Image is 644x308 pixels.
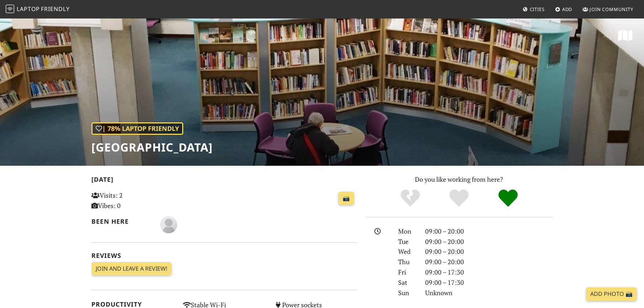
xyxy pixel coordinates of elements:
[394,226,421,237] div: Mon
[6,5,14,13] img: LaptopFriendly
[421,288,557,298] div: Unknown
[520,3,548,16] a: Cities
[562,6,572,12] span: Add
[91,140,213,154] h1: [GEOGRAPHIC_DATA]
[590,6,633,12] span: Join Community
[91,190,174,211] p: Visits: 2 Vibes: 0
[17,5,40,13] span: Laptop
[338,192,354,205] a: 📸
[421,257,557,267] div: 09:00 – 20:00
[586,287,637,301] a: Add Photo 📸
[6,3,70,16] a: LaptopFriendly LaptopFriendly
[394,277,421,288] div: Sat
[421,246,557,257] div: 09:00 – 20:00
[421,226,557,237] div: 09:00 – 20:00
[394,267,421,277] div: Fri
[91,122,183,135] div: | 78% Laptop Friendly
[552,3,575,16] a: Add
[394,257,421,267] div: Thu
[580,3,636,16] a: Join Community
[41,5,69,13] span: Friendly
[91,301,174,308] h2: Productivity
[530,6,545,12] span: Cities
[91,218,152,225] h2: Been here
[484,188,533,208] div: Definitely!
[421,277,557,288] div: 09:00 – 17:30
[160,216,177,233] img: blank-535327c66bd565773addf3077783bbfce4b00ec00e9fd257753287c682c7fa38.png
[91,176,357,186] h2: [DATE]
[394,288,421,298] div: Sun
[160,220,177,228] span: Alex Dresoc
[91,262,171,276] a: Join and leave a review!
[434,188,484,208] div: Yes
[386,188,435,208] div: No
[365,174,553,185] p: Do you like working from here?
[421,267,557,277] div: 09:00 – 17:30
[394,246,421,257] div: Wed
[91,252,357,259] h2: Reviews
[394,237,421,247] div: Tue
[421,237,557,247] div: 09:00 – 20:00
